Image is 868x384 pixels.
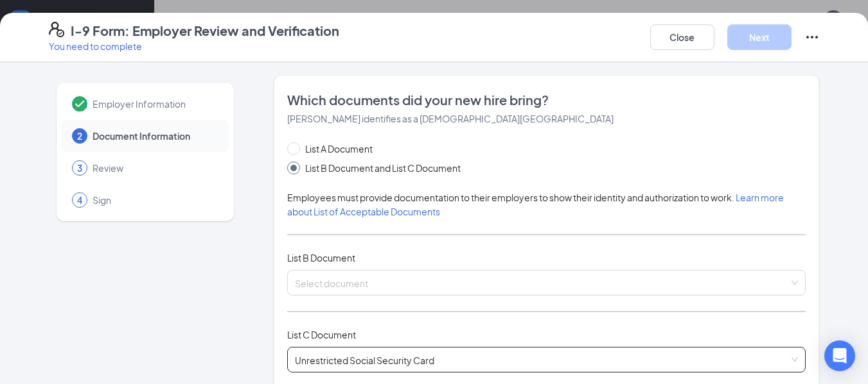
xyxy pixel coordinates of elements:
[804,29,820,45] svg: Ellipses
[287,329,356,340] span: List C Document
[824,340,855,371] div: Open Intercom Messenger
[300,142,378,156] span: List A Document
[72,96,87,112] svg: Checkmark
[93,162,216,174] span: Review
[300,161,466,175] span: List B Document and List C Document
[49,22,64,37] svg: FormI9EVerifyIcon
[287,192,784,217] span: Employees must provide documentation to their employers to show their identity and authorization ...
[93,194,216,206] span: Sign
[93,129,216,142] span: Document Information
[650,24,714,50] button: Close
[287,113,614,124] span: [PERSON_NAME] identifies as a [DEMOGRAPHIC_DATA][GEOGRAPHIC_DATA]
[71,22,339,40] h4: I-9 Form: Employer Review and Verification
[295,347,799,372] span: Unrestricted Social Security Card
[727,24,792,50] button: Next
[287,252,355,263] span: List B Document
[77,194,82,206] span: 4
[77,162,82,174] span: 3
[77,129,82,142] span: 2
[49,40,339,53] p: You need to complete
[287,91,806,109] span: Which documents did your new hire bring?
[93,97,216,110] span: Employer Information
